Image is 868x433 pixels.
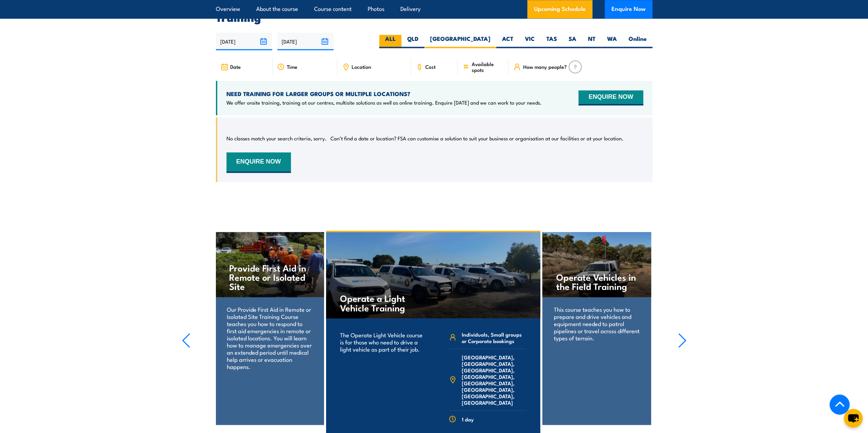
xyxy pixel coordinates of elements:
p: This course teaches you how to prepare and drive vehicles and equipment needed to patrol pipeline... [554,305,639,341]
h4: NEED TRAINING FOR LARGER GROUPS OR MULTIPLE LOCATIONS? [226,90,542,97]
input: To date [277,33,334,50]
label: ACT [496,35,519,48]
label: WA [601,35,623,48]
span: Date [230,64,241,69]
h4: Provide First Aid in Remote or Isolated Site [229,263,310,291]
label: [GEOGRAPHIC_DATA] [424,35,496,48]
span: 1 day [461,416,473,422]
span: Available spots [471,61,504,73]
label: QLD [401,35,424,48]
h4: Operate a Light Vehicle Training [340,293,420,312]
p: Can’t find a date or location? FSA can customise a solution to suit your business or organisation... [330,135,623,142]
input: From date [216,33,272,50]
h4: Operate Vehicles in the Field Training [556,272,637,291]
label: TAS [541,35,563,48]
button: ENQUIRE NOW [226,152,291,173]
span: Cost [425,64,436,69]
label: SA [563,35,582,48]
span: How many people? [523,64,567,69]
span: Time [287,64,297,69]
label: ALL [379,35,401,48]
h2: UPCOMING SCHEDULE FOR - "Drive Vehicles under Operational Conditions Training" [216,3,652,22]
button: ENQUIRE NOW [578,90,643,105]
p: The Operate Light Vehicle course is for those who need to drive a light vehicle as part of their ... [340,331,424,352]
span: [GEOGRAPHIC_DATA], [GEOGRAPHIC_DATA], [GEOGRAPHIC_DATA], [GEOGRAPHIC_DATA], [GEOGRAPHIC_DATA], [G... [461,354,526,405]
label: Online [623,35,652,48]
button: chat-button [844,409,863,428]
span: Location [352,64,371,69]
label: VIC [519,35,541,48]
span: Individuals, Small groups or Corporate bookings [461,331,526,344]
p: Our Provide First Aid in Remote or Isolated Site Training Course teaches you how to respond to fi... [227,305,312,370]
p: We offer onsite training, training at our centres, multisite solutions as well as online training... [226,99,542,106]
label: NT [582,35,601,48]
p: No classes match your search criteria, sorry. [226,135,326,142]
